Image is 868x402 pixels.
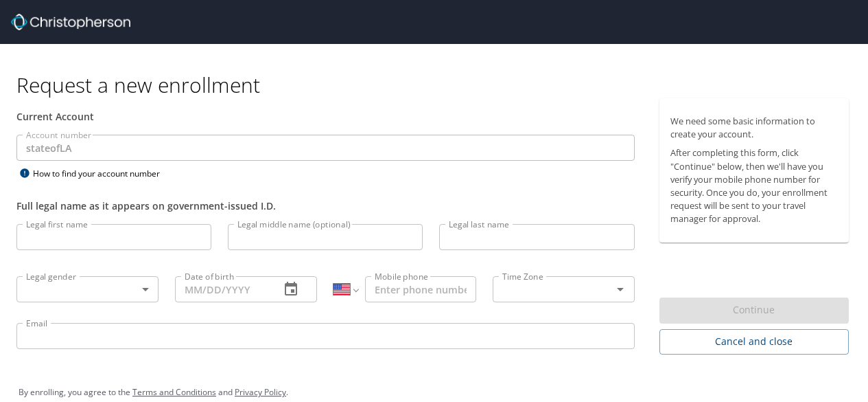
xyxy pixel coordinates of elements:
[16,165,188,182] div: How to find your account number
[11,14,130,30] img: cbt logo
[175,276,269,302] input: MM/DD/YYYY
[670,333,838,350] span: Cancel and close
[659,329,849,355] button: Cancel and close
[611,280,630,299] button: Open
[670,115,838,141] p: We need some basic information to create your account.
[16,71,860,98] h1: Request a new enrollment
[365,276,476,302] input: Enter phone number
[670,146,838,225] p: After completing this form, click "Continue" below, then we'll have you verify your mobile phone ...
[16,109,635,124] div: Current Account
[235,386,286,398] a: Privacy Policy
[16,199,635,213] div: Full legal name as it appears on government-issued I.D.
[132,386,216,398] a: Terms and Conditions
[16,276,159,302] div: ​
